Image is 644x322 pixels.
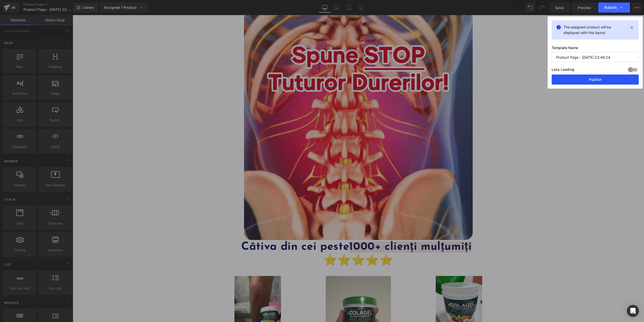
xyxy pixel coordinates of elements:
button: Publish [552,75,639,85]
label: Lazy Loading [552,66,574,75]
span: Publish [604,5,617,10]
div: Open Intercom Messenger [627,305,639,317]
span: Câtiva din cei peste [169,226,403,237]
span: 1000+ clienți mulțumiți [276,226,399,237]
label: Template Name [552,46,639,52]
p: The assigned product will be displayed with this layout [563,24,627,35]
